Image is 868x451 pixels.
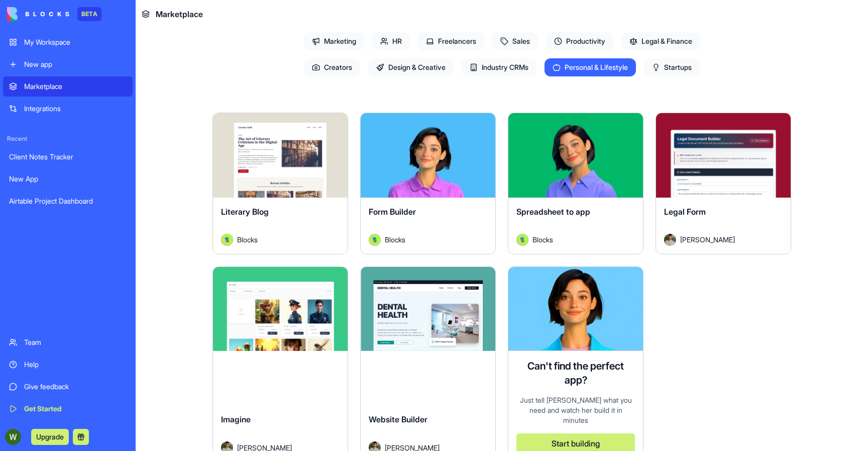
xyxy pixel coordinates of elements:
a: Literary BlogAvatarBlocks [212,113,348,254]
a: Form BuilderAvatarBlocks [360,113,496,254]
span: Freelancers [418,32,484,50]
span: Productivity [546,32,613,50]
span: Blocks [532,234,553,245]
a: New app [3,54,133,74]
span: Personal & Lifestyle [545,58,636,76]
span: Sales [492,32,538,50]
span: Form Builder [369,207,416,217]
span: Blocks [385,234,405,245]
h4: Can't find the perfect app? [516,359,635,387]
span: Startups [644,58,700,76]
span: Creators [304,58,360,76]
a: Team [3,332,133,352]
div: Give feedback [24,382,127,392]
img: logo [7,7,69,21]
a: Get Started [3,399,133,419]
div: Team [24,337,127,347]
a: Give feedback [3,377,133,397]
span: Legal & Finance [621,32,700,50]
span: Imagine [221,414,251,424]
a: Client Notes Tracker [3,147,133,167]
span: Design & Creative [368,58,454,76]
span: Website Builder [369,414,427,424]
div: BETA [77,7,101,21]
span: Industry CRMs [462,58,536,76]
img: Avatar [221,234,233,246]
span: Literary Blog [221,207,269,217]
a: Integrations [3,99,133,119]
span: Marketplace [156,8,203,20]
img: Avatar [516,234,528,246]
a: Help [3,354,133,375]
div: Airtable Project Dashboard [9,196,127,206]
div: My Workspace [24,37,127,47]
div: New app [24,59,127,69]
img: Ella AI assistant [508,267,643,351]
div: Just tell [PERSON_NAME] what you need and watch her build it in minutes [516,395,635,425]
div: New App [9,174,127,184]
a: Legal FormAvatar[PERSON_NAME] [656,113,791,254]
a: Airtable Project Dashboard [3,191,133,211]
div: Help [24,359,127,370]
div: Integrations [24,104,127,114]
span: HR [372,32,410,50]
a: Spreadsheet to appAvatarBlocks [508,113,643,254]
span: Recent [3,135,133,143]
img: Avatar [664,234,676,246]
a: Upgrade [31,431,69,441]
img: Avatar [369,234,381,246]
img: ACg8ocJfX902z323eJv0WgYs8to-prm3hRyyT9LVmbu9YU5sKTReeg=s96-c [5,429,21,445]
span: Legal Form [664,207,706,217]
div: Get Started [24,404,127,414]
a: Marketplace [3,76,133,97]
a: My Workspace [3,32,133,52]
button: Upgrade [31,429,69,445]
span: [PERSON_NAME] [680,234,735,245]
div: Marketplace [24,81,127,92]
span: Blocks [237,234,258,245]
div: Client Notes Tracker [9,152,127,162]
a: BETA [7,7,101,21]
span: Marketing [304,32,364,50]
span: Spreadsheet to app [516,207,590,217]
a: New App [3,169,133,189]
